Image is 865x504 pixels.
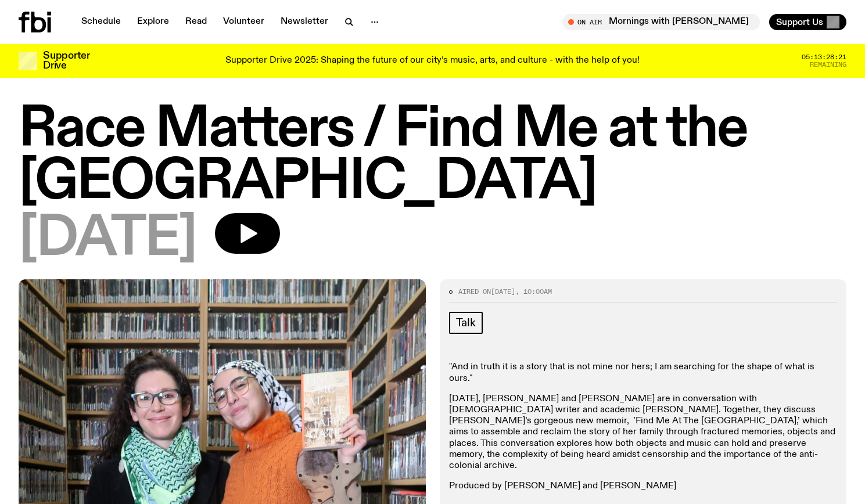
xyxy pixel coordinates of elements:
span: Aired on [458,287,491,296]
span: Support Us [776,17,823,27]
p: Produced by [PERSON_NAME] and [PERSON_NAME] [449,481,838,492]
span: [DATE] [491,287,515,296]
a: Explore [130,14,176,30]
a: Newsletter [274,14,335,30]
a: Volunteer [216,14,271,30]
h1: Race Matters / Find Me at the [GEOGRAPHIC_DATA] [19,104,846,208]
span: [DATE] [19,213,196,265]
button: On AirMornings with [PERSON_NAME] / going All Out [562,14,760,30]
a: Talk [449,312,483,334]
a: Schedule [74,14,128,30]
span: Remaining [810,62,846,68]
h3: Supporter Drive [43,51,89,71]
p: "And in truth it is a story that is not mine nor hers; I am searching for the shape of what is ou... [449,362,838,384]
p: [DATE], [PERSON_NAME] and [PERSON_NAME] are in conversation with [DEMOGRAPHIC_DATA] writer and ac... [449,394,838,471]
span: , 10:00am [515,287,552,296]
button: Support Us [769,14,846,30]
span: Talk [456,316,476,329]
a: Read [178,14,214,30]
span: 05:13:28:21 [802,54,846,60]
p: Supporter Drive 2025: Shaping the future of our city’s music, arts, and culture - with the help o... [225,56,640,66]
